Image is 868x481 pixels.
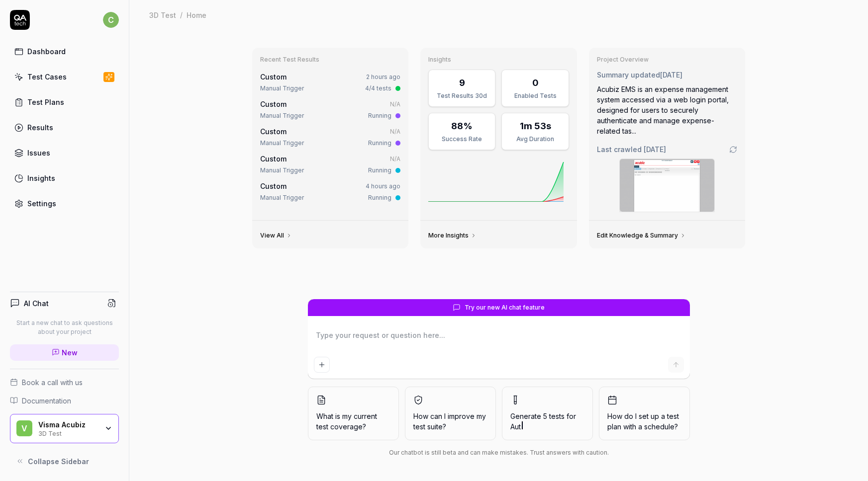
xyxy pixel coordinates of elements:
a: Documentation [10,396,119,406]
a: Issues [10,143,119,162]
span: Try our new AI chat feature [465,303,545,312]
img: Screenshot [620,159,714,212]
span: Book a call with us [22,377,83,388]
span: Aut [510,422,521,431]
button: What is my current test coverage? [308,387,399,440]
div: 3D Test [149,10,176,20]
button: c [103,10,119,30]
a: Test Plans [10,92,119,112]
a: New [10,344,119,361]
span: N/A [390,155,400,162]
div: Running [368,111,391,120]
h3: Recent Test Results [260,56,401,64]
a: CustomN/AManual TriggerRunning [258,124,403,150]
span: N/A [390,100,400,108]
a: CustomN/AManual TriggerRunning [258,97,403,122]
span: c [103,12,119,28]
span: Summary updated [597,71,660,79]
div: 88% [451,119,473,133]
a: Book a call with us [10,377,119,388]
div: Manual Trigger [260,84,304,93]
a: Test Cases [10,67,119,86]
a: Custom4 hours agoManual TriggerRunning [258,179,403,204]
time: [DATE] [644,145,666,154]
span: N/A [390,128,400,135]
button: Generate 5 tests forAut [502,387,593,440]
div: Enabled Tests [508,91,562,100]
a: Settings [10,194,119,213]
div: Insights [27,173,55,183]
button: How do I set up a test plan with a schedule? [599,387,690,440]
time: 4 hours ago [366,182,400,190]
div: Test Cases [27,72,67,82]
a: Go to crawling settings [729,146,737,154]
span: What is my current test coverage? [316,411,390,432]
div: Our chatbot is still beta and can make mistakes. Trust answers with caution. [308,448,690,457]
button: Collapse Sidebar [10,451,119,471]
div: Manual Trigger [260,111,304,120]
div: Issues [27,148,50,158]
span: V [16,420,32,436]
div: Running [368,193,391,202]
div: Home [187,10,206,20]
span: Custom [260,155,287,163]
a: Custom2 hours agoManual Trigger4/4 tests [258,70,403,95]
div: Running [368,166,391,175]
span: Custom [260,127,287,136]
h3: Project Overview [597,56,738,64]
div: Success Rate [435,135,489,144]
span: New [62,347,78,358]
div: 0 [532,76,539,89]
div: 3D Test [38,429,98,437]
div: 9 [459,76,465,89]
time: 2 hours ago [366,73,400,80]
span: Last crawled [597,144,666,155]
div: Avg Duration [508,135,562,144]
span: Custom [260,182,287,190]
h3: Insights [428,56,569,64]
span: Custom [260,100,287,108]
a: Results [10,118,119,137]
div: Settings [27,198,56,209]
a: View All [260,232,292,240]
h4: AI Chat [24,298,49,309]
a: Edit Knowledge & Summary [597,232,686,240]
div: Results [27,122,53,133]
span: How can I improve my test suite? [413,411,487,432]
span: How do I set up a test plan with a schedule? [607,411,681,432]
span: Generate 5 tests for [510,411,584,432]
div: Manual Trigger [260,166,304,175]
span: Collapse Sidebar [28,456,89,467]
div: Test Plans [27,97,64,107]
div: Visma Acubiz [38,420,98,429]
div: Dashboard [27,46,66,57]
div: Manual Trigger [260,139,304,148]
button: Add attachment [314,357,330,373]
button: VVisma Acubiz3D Test [10,414,119,444]
a: Insights [10,168,119,188]
span: Custom [260,73,287,81]
a: More Insights [428,232,477,240]
div: / [180,10,183,20]
button: How can I improve my test suite? [405,387,496,440]
div: 4/4 tests [365,84,391,93]
div: Test Results 30d [435,91,489,100]
span: Documentation [22,396,71,406]
div: 1m 53s [520,119,551,133]
div: Acubiz EMS is an expense management system accessed via a web login portal, designed for users to... [597,84,738,136]
div: Running [368,139,391,148]
a: CustomN/AManual TriggerRunning [258,152,403,177]
p: Start a new chat to ask questions about your project [10,319,119,336]
a: Dashboard [10,42,119,61]
time: [DATE] [660,71,682,79]
div: Manual Trigger [260,193,304,202]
